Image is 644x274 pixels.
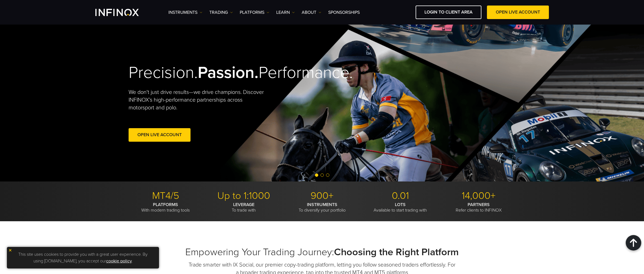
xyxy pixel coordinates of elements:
strong: INSTRUMENTS [307,202,337,207]
p: 14,000+ [442,190,516,202]
strong: LEVERAGE [233,202,254,207]
p: Up to 1:1000 [207,190,281,202]
p: Refer clients to INFINOX [442,202,516,213]
a: INFINOX Logo [95,9,152,16]
p: To diversify your portfolio [285,202,359,213]
h2: Precision. Performance. [129,63,303,83]
strong: Passion. [198,63,259,83]
a: Open Live Account [129,128,191,142]
a: PLATFORMS [240,9,269,16]
strong: Choosing the Right Platform [334,246,459,258]
p: We don't just drive results—we drive champions. Discover INFINOX’s high-performance partnerships ... [129,88,268,112]
p: 0.01 [363,190,437,202]
a: LOGIN TO CLIENT AREA [416,6,481,19]
a: ABOUT [302,9,321,16]
a: Learn [276,9,295,16]
p: Available to start trading with [363,202,437,213]
span: Go to slide 3 [326,173,329,177]
p: This site uses cookies to provide you with a great user experience. By using [DOMAIN_NAME], you a... [10,250,156,266]
strong: PLATFORMS [153,202,178,207]
a: cookie policy [106,258,132,264]
strong: PARTNERS [468,202,490,207]
a: Instruments [168,9,202,16]
p: With modern trading tools [129,202,203,213]
strong: LOTS [395,202,406,207]
p: To trade with [207,202,281,213]
a: TRADING [209,9,233,16]
p: MT4/5 [129,190,203,202]
span: Go to slide 1 [315,173,318,177]
a: OPEN LIVE ACCOUNT [487,6,549,19]
a: SPONSORSHIPS [328,9,360,16]
p: 900+ [285,190,359,202]
img: yellow close icon [8,248,12,252]
span: Go to slide 2 [320,173,324,177]
h2: Empowering Your Trading Journey: [129,246,516,258]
